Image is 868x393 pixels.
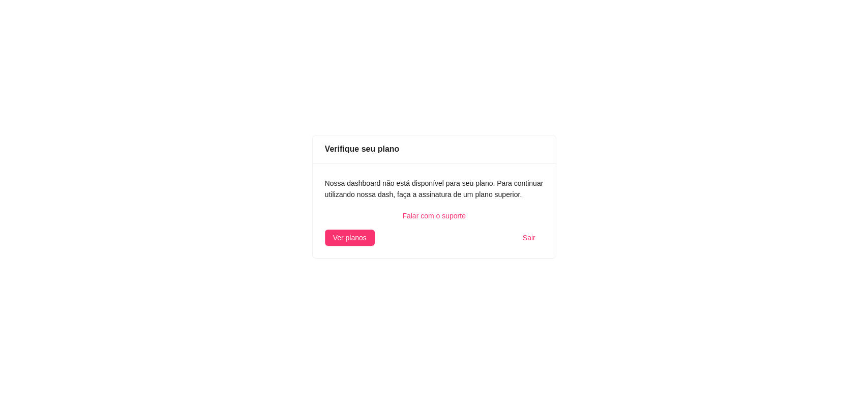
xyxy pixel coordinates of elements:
button: Ver planos [325,230,375,246]
div: Verifique seu plano [325,143,544,155]
span: Sair [523,232,535,243]
div: Nossa dashboard não está disponível para seu plano. Para continuar utilizando nossa dash, faça a ... [325,178,544,200]
span: Ver planos [333,232,367,243]
button: Sair [515,230,544,246]
a: Falar com o suporte [325,210,544,221]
